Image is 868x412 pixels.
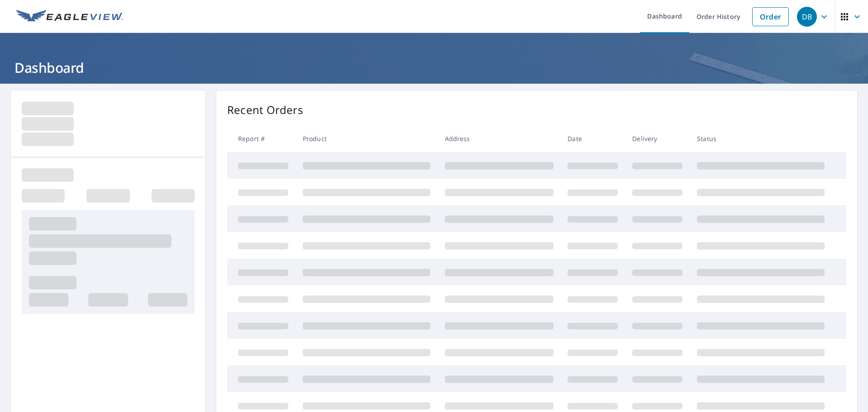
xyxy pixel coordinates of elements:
[16,10,123,24] img: EV Logo
[227,102,303,118] p: Recent Orders
[797,7,817,27] div: DB
[752,7,789,26] a: Order
[296,125,438,152] th: Product
[625,125,690,152] th: Delivery
[560,125,625,152] th: Date
[690,125,832,152] th: Status
[438,125,561,152] th: Address
[227,125,296,152] th: Report #
[11,58,857,77] h1: Dashboard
